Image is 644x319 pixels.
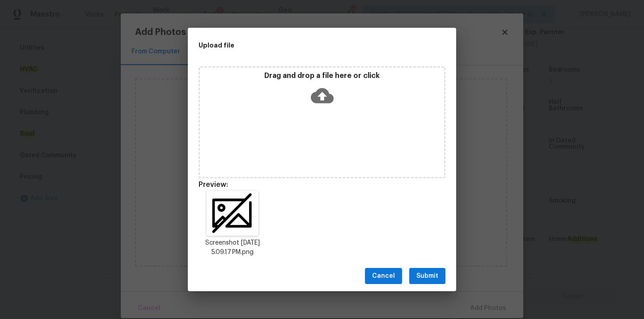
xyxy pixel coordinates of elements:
span: Submit [416,271,438,282]
img: dZk9tf7PrwW83LLrLwXKsI4AAAggggAACcQoQHD10NeDl+wTLaNCLGvaC+2Y7V9RjZduXbQgggAACCCCAwHgECI4eelGCXfBw... [207,191,258,236]
button: Cancel [365,268,402,285]
h2: Upload file [199,40,405,50]
p: Drag and drop a file here or click [200,71,444,81]
span: Cancel [372,271,395,282]
button: Submit [409,268,445,285]
p: Screenshot [DATE] 5.09.17 PM.png [199,238,267,257]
